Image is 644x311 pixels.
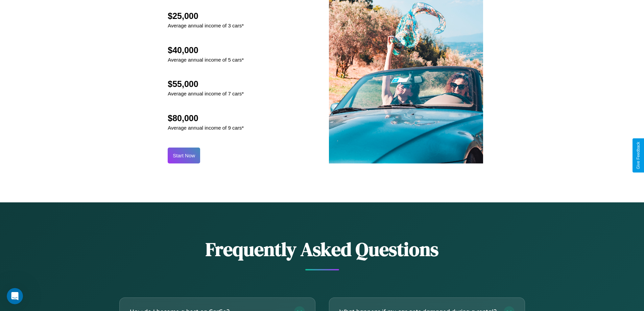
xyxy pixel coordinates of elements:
[168,45,244,55] h2: $40,000
[168,21,244,30] p: Average annual income of 3 cars*
[168,79,244,89] h2: $55,000
[168,55,244,64] p: Average annual income of 5 cars*
[636,142,641,169] div: Give Feedback
[119,236,525,262] h2: Frequently Asked Questions
[168,113,244,123] h2: $80,000
[7,288,23,304] iframe: Intercom live chat
[168,11,244,21] h2: $25,000
[168,89,244,98] p: Average annual income of 7 cars*
[168,123,244,132] p: Average annual income of 9 cars*
[168,148,200,163] button: Start Now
